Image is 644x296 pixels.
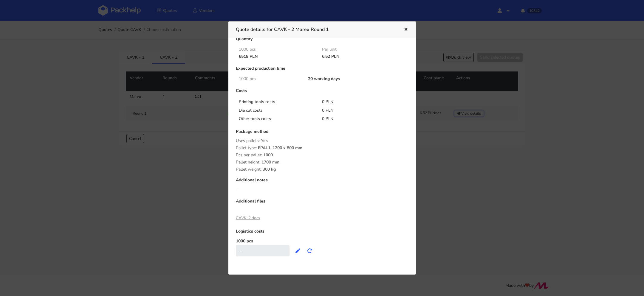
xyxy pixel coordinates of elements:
[236,138,260,144] span: Uses pallets:
[263,166,276,177] span: 300 kg
[236,215,260,221] a: CAVK-2.docx
[318,54,401,59] div: 6.52 PLN
[236,37,408,46] div: Quantity
[318,47,401,52] div: Per unit
[236,159,260,165] span: Pallet height:
[235,47,318,52] div: 1000 pcs
[236,178,408,187] div: Additional notes
[235,54,318,59] div: 6518 PLN
[292,245,304,256] button: Edit
[236,245,290,256] div: -
[236,229,408,238] div: Logistics costs
[261,138,268,148] span: Yes
[261,159,279,169] span: 1700 mm
[235,116,318,122] div: Other tools costs
[236,145,257,151] span: Pallet type:
[236,238,253,244] label: 1000 pcs
[236,66,408,75] div: Expected production time
[318,116,401,122] div: 0 PLN
[263,152,273,162] span: 1000
[236,187,408,193] div: -
[235,77,304,81] div: 1000 pcs
[318,99,401,105] div: 0 PLN
[318,108,401,113] div: 0 PLN
[235,99,318,105] div: Printing tools costs
[304,77,401,81] div: 20 working days
[304,245,316,256] button: Recalculate
[236,25,395,34] h3: Quote details for CAVK - 2 Marex Round 1
[236,199,408,208] div: Additional files
[236,88,408,98] div: Costs
[235,108,318,113] div: Die cut costs
[236,166,261,172] span: Pallet weight:
[236,129,408,138] div: Package method
[236,152,262,158] span: Pcs per pallet:
[258,145,302,155] span: EPAL1, 1200 x 800 mm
